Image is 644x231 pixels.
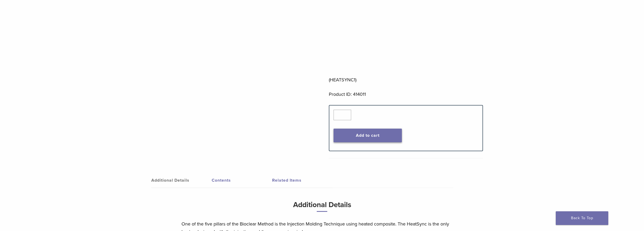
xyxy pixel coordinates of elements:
a: Related Items [272,173,333,188]
button: Add to cart [334,129,402,142]
a: Contents [212,173,272,188]
p: Product ID: 414011 [329,90,483,98]
a: Additional Details [151,173,212,188]
h3: Additional Details [181,198,463,216]
a: Back To Top [556,211,608,225]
